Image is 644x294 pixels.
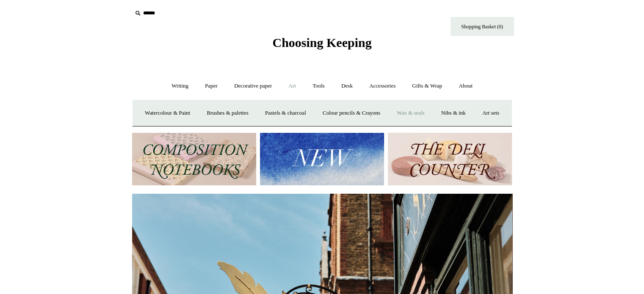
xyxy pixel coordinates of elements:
[260,133,384,186] img: New.jpg__PID:f73bdf93-380a-4a35-bcfe-7823039498e1
[404,75,450,97] a: Gifts & Wrap
[451,17,514,36] a: Shopping Basket (0)
[227,75,279,97] a: Decorative paper
[315,102,388,124] a: Colour pencils & Crayons
[434,102,473,124] a: Nibs & ink
[272,42,371,48] a: Choosing Keeping
[389,102,432,124] a: Wax & seals
[475,102,507,124] a: Art sets
[281,75,304,97] a: Art
[164,75,196,97] a: Writing
[388,133,512,186] img: The Deli Counter
[257,102,314,124] a: Pastels & charcoal
[272,36,371,49] span: Choosing Keeping
[451,75,480,97] a: About
[334,75,360,97] a: Desk
[199,102,256,124] a: Brushes & palettes
[305,75,332,97] a: Tools
[197,75,225,97] a: Paper
[132,133,256,186] img: 202302 Composition ledgers.jpg__PID:69722ee6-fa44-49dd-a067-31375e5d54ec
[362,75,403,97] a: Accessories
[137,102,198,124] a: Watercolour & Paint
